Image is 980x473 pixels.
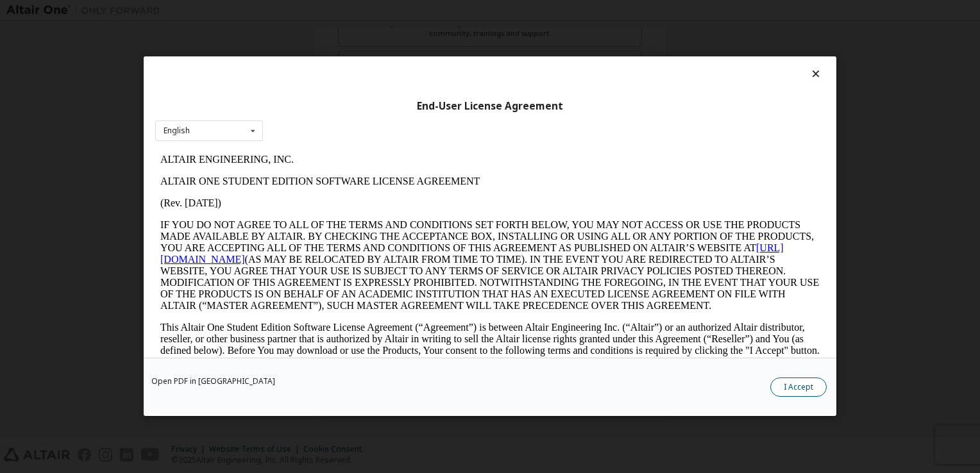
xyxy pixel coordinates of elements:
[5,27,664,38] p: ALTAIR ONE STUDENT EDITION SOFTWARE LICENSE AGREEMENT
[5,173,664,219] p: This Altair One Student Edition Software License Agreement (“Agreement”) is between Altair Engine...
[5,94,629,116] a: [URL][DOMAIN_NAME]
[770,378,827,397] button: I Accept
[151,378,275,386] a: Open PDF in [GEOGRAPHIC_DATA]
[155,100,825,113] div: End-User License Agreement
[5,71,664,163] p: IF YOU DO NOT AGREE TO ALL OF THE TERMS AND CONDITIONS SET FORTH BELOW, YOU MAY NOT ACCESS OR USE...
[5,5,664,17] p: ALTAIR ENGINEERING, INC.
[5,49,664,60] p: (Rev. [DATE])
[164,127,190,135] div: English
